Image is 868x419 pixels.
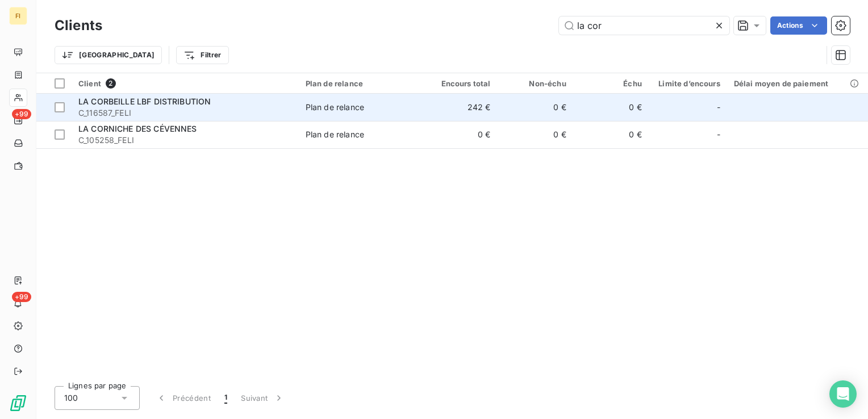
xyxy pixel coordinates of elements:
[656,79,720,88] div: Limite d’encours
[559,16,729,35] input: Rechercher
[234,386,291,410] button: Suivant
[428,79,490,88] div: Encours total
[78,97,211,106] span: LA CORBEILLE LBF DISTRIBUTION
[149,386,218,410] button: Précédent
[306,102,364,113] div: Plan de relance
[573,94,649,121] td: 0 €
[770,16,827,35] button: Actions
[504,79,566,88] div: Non-échu
[78,124,197,133] span: LA CORNICHE DES CÉVENNES
[106,78,116,89] span: 2
[717,102,720,113] span: -
[497,121,573,148] td: 0 €
[78,79,101,88] span: Client
[422,121,497,148] td: 0 €
[55,46,162,64] button: [GEOGRAPHIC_DATA]
[9,7,27,25] div: FI
[306,79,415,88] div: Plan de relance
[218,386,234,410] button: 1
[64,392,78,404] span: 100
[224,392,227,404] span: 1
[734,79,861,88] div: Délai moyen de paiement
[9,394,27,412] img: Logo LeanPay
[829,380,857,408] div: Open Intercom Messenger
[9,111,27,129] a: +99
[78,135,292,146] span: C_105258_FELI
[176,46,228,64] button: Filtrer
[306,129,364,140] div: Plan de relance
[573,121,649,148] td: 0 €
[422,94,497,121] td: 242 €
[78,107,292,119] span: C_116587_FELI
[717,129,720,140] span: -
[497,94,573,121] td: 0 €
[55,15,102,36] h3: Clients
[12,109,31,119] span: +99
[12,292,31,302] span: +99
[580,79,642,88] div: Échu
